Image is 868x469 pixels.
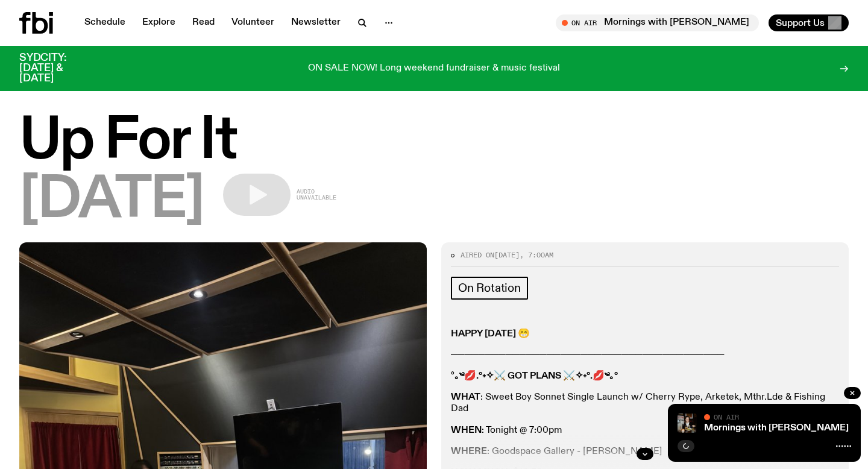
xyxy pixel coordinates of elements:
[461,250,494,260] span: Aired on
[556,14,759,31] button: On AirMornings with [PERSON_NAME]
[451,371,839,382] p: °
[714,413,739,421] span: On Air
[458,282,521,295] span: On Rotation
[451,426,482,435] strong: WHEN
[19,174,204,228] span: [DATE]
[297,189,336,201] span: Audio unavailable
[284,14,348,31] a: Newsletter
[451,392,480,402] strong: WHAT
[19,53,96,84] h3: SYDCITY: [DATE] & [DATE]
[185,14,222,31] a: Read
[451,350,839,361] p: ────────────────────────────────────────
[454,371,618,381] strong: ｡༄💋.°˖✧⚔ GOT PLANS ⚔✧˖°.💋༄｡°
[451,392,839,415] p: : Sweet Boy Sonnet Single Launch w/ Cherry Rype, Arketek, Mthr.Lde & Fishing Dad
[451,329,530,339] strong: HAPPY [DATE] 😁
[494,250,520,260] span: [DATE]
[224,14,281,31] a: Volunteer
[308,63,560,74] p: ON SALE NOW! Long weekend fundraiser & music festival
[451,425,839,436] p: : Tonight @ 7:00pm
[135,14,183,31] a: Explore
[520,250,553,260] span: , 7:00am
[19,115,849,169] h1: Up For It
[678,414,697,433] img: Sam blankly stares at the camera, brightly lit by a camera flash wearing a hat collared shirt and...
[77,14,133,31] a: Schedule
[776,17,825,28] span: Support Us
[451,277,528,300] a: On Rotation
[769,14,849,31] button: Support Us
[704,423,849,433] a: Mornings with [PERSON_NAME]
